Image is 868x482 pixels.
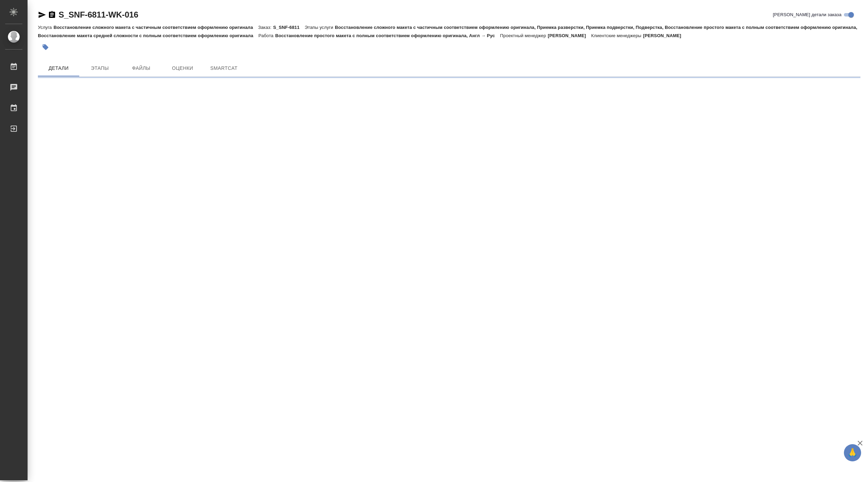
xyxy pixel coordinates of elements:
[258,33,275,38] p: Работа
[166,64,199,73] span: Оценки
[643,33,686,38] p: [PERSON_NAME]
[591,33,643,38] p: Клиентские менеджеры
[53,25,258,30] p: Восстановление сложного макета с частичным соответствием оформлению оригинала
[500,33,548,38] p: Проектный менеджер
[258,25,273,30] p: Заказ:
[275,33,500,38] p: Восстановление простого макета с полным соответствием оформлению оригинала, Англ → Рус
[38,40,53,55] button: Добавить тэг
[844,444,861,461] button: 🙏
[38,11,46,19] button: Скопировать ссылку для ЯМессенджера
[38,25,53,30] p: Услуга
[847,446,858,460] span: 🙏
[273,25,305,30] p: S_SNF-6811
[548,33,591,38] p: [PERSON_NAME]
[48,11,56,19] button: Скопировать ссылку
[59,10,138,19] a: S_SNF-6811-WK-016
[125,64,158,73] span: Файлы
[42,64,75,73] span: Детали
[38,25,857,38] p: Восстановление сложного макета с частичным соответствием оформлению оригинала, Приемка разверстки...
[773,11,841,18] span: [PERSON_NAME] детали заказа
[207,64,240,73] span: SmartCat
[83,64,116,73] span: Этапы
[305,25,335,30] p: Этапы услуги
